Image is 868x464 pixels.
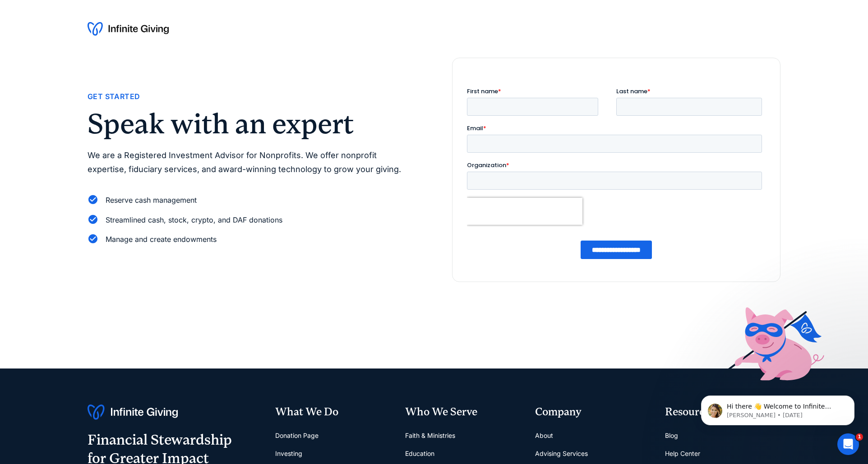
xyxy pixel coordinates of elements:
a: About [535,427,553,445]
a: Help Center [665,445,700,463]
span: 1 [856,433,863,441]
a: Education [405,445,434,463]
div: Get Started [88,91,140,103]
div: Streamlined cash, stock, crypto, and DAF donations [106,214,282,226]
div: Company [535,405,651,420]
iframe: Intercom live chat [837,433,859,455]
div: Manage and create endowments [106,233,217,246]
iframe: Form 0 [467,87,766,267]
div: Reserve cash management [106,194,197,206]
div: Resources [665,405,780,420]
a: Blog [665,427,678,445]
a: Faith & Ministries [405,427,455,445]
a: Donation Page [275,427,319,445]
div: Who We Serve [405,405,521,420]
p: We are a Registered Investment Advisor for Nonprofits. We offer nonprofit expertise, fiduciary se... [88,149,416,176]
h2: Speak with an expert [88,110,416,138]
div: What We Do [275,405,391,420]
iframe: Intercom notifications message [688,377,868,440]
a: Advising Services [535,445,588,463]
a: Investing [275,445,302,463]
